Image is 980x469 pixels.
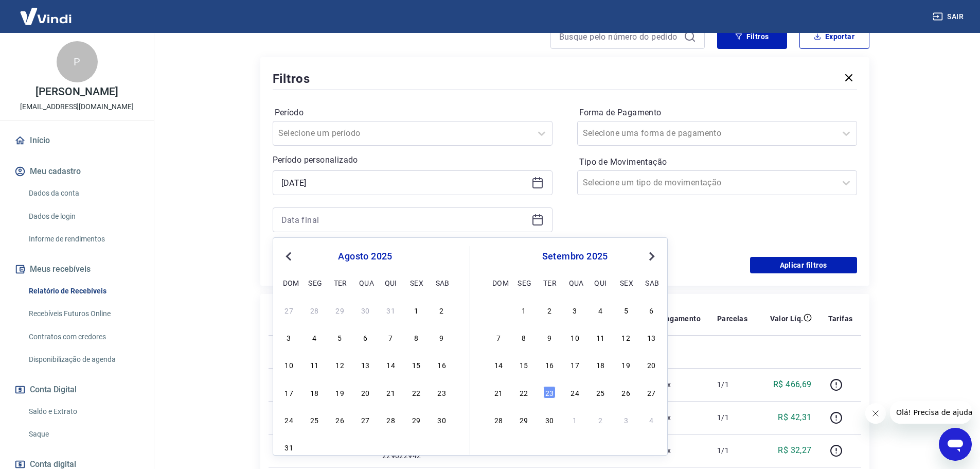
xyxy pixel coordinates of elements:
p: R$ 32,27 [778,444,811,457]
p: 1/1 [717,412,747,423]
div: Choose terça-feira, 5 de agosto de 2025 [334,331,346,343]
button: Sair [931,7,968,26]
div: Choose quinta-feira, 14 de agosto de 2025 [385,358,397,371]
div: Choose segunda-feira, 22 de setembro de 2025 [518,386,530,398]
div: qua [569,276,581,289]
div: P [57,41,98,82]
div: qui [594,276,607,289]
div: Choose sábado, 20 de setembro de 2025 [645,358,657,371]
a: Saque [25,424,141,445]
div: Choose quarta-feira, 3 de setembro de 2025 [569,304,581,316]
div: Choose terça-feira, 26 de agosto de 2025 [334,413,346,426]
div: Choose sexta-feira, 8 de agosto de 2025 [410,331,422,343]
h5: Filtros [273,71,311,87]
div: Choose terça-feira, 9 de setembro de 2025 [543,331,556,343]
a: Dados da conta [25,183,141,204]
div: Choose quinta-feira, 25 de setembro de 2025 [594,386,607,398]
div: Choose sábado, 13 de setembro de 2025 [645,331,657,343]
div: Choose sexta-feira, 12 de setembro de 2025 [620,331,632,343]
div: Choose sexta-feira, 5 de setembro de 2025 [410,441,422,453]
div: Choose quinta-feira, 4 de setembro de 2025 [594,304,607,316]
div: Choose sexta-feira, 22 de agosto de 2025 [410,386,422,398]
button: Conta Digital [12,378,141,401]
div: Choose terça-feira, 29 de julho de 2025 [334,304,346,316]
div: sab [645,276,657,289]
div: Choose quarta-feira, 24 de setembro de 2025 [569,386,581,398]
div: qui [385,276,397,289]
div: Choose sábado, 16 de agosto de 2025 [436,358,448,371]
div: Choose quinta-feira, 28 de agosto de 2025 [385,413,397,426]
p: Valor Líq. [770,314,804,324]
div: Choose sexta-feira, 26 de setembro de 2025 [620,386,632,398]
div: Choose quarta-feira, 17 de setembro de 2025 [569,358,581,371]
div: Choose segunda-feira, 18 de agosto de 2025 [308,386,320,398]
p: Tarifas [828,314,853,324]
div: Choose segunda-feira, 15 de setembro de 2025 [518,358,530,371]
button: Meus recebíveis [12,258,141,281]
div: ter [543,276,556,289]
div: ter [334,276,346,289]
a: Saldo e Extrato [25,401,141,422]
p: Pagamento [661,314,701,324]
div: Choose domingo, 21 de setembro de 2025 [492,386,505,398]
div: Choose domingo, 27 de julho de 2025 [283,304,295,316]
div: Choose sábado, 9 de agosto de 2025 [436,331,448,343]
div: Choose sexta-feira, 29 de agosto de 2025 [410,413,422,426]
div: Choose domingo, 31 de agosto de 2025 [492,304,505,316]
a: Início [12,129,141,152]
div: Choose sexta-feira, 1 de agosto de 2025 [410,304,422,316]
iframe: Fechar mensagem [865,403,886,424]
div: Choose sexta-feira, 5 de setembro de 2025 [620,304,632,316]
div: Choose quinta-feira, 7 de agosto de 2025 [385,331,397,343]
a: Disponibilização de agenda [25,349,141,370]
div: Choose quarta-feira, 20 de agosto de 2025 [359,386,371,398]
input: Data final [281,212,527,228]
span: Olá! Precisa de ajuda? [6,7,86,15]
p: 1/1 [717,379,747,390]
div: Choose sábado, 23 de agosto de 2025 [436,386,448,398]
a: Relatório de Recebíveis [25,281,141,302]
a: Recebíveis Futuros Online [25,303,141,324]
div: Choose quarta-feira, 3 de setembro de 2025 [359,441,371,453]
div: Choose terça-feira, 2 de setembro de 2025 [334,441,346,453]
div: Choose domingo, 17 de agosto de 2025 [283,386,295,398]
input: Data inicial [281,175,527,190]
div: Choose domingo, 10 de agosto de 2025 [283,358,295,371]
label: Forma de Pagamento [579,107,855,119]
input: Busque pelo número do pedido [559,29,680,44]
p: Pix [661,379,701,390]
button: Meu cadastro [12,160,141,183]
div: Choose sexta-feira, 19 de setembro de 2025 [620,358,632,371]
div: Choose quinta-feira, 18 de setembro de 2025 [594,358,607,371]
div: dom [492,276,505,289]
p: Período personalizado [273,154,553,166]
div: Choose domingo, 31 de agosto de 2025 [283,441,295,453]
div: month 2025-09 [491,302,659,427]
div: Choose terça-feira, 23 de setembro de 2025 [543,386,556,398]
div: Choose terça-feira, 19 de agosto de 2025 [334,386,346,398]
button: Previous Month [282,250,295,263]
div: Choose quinta-feira, 4 de setembro de 2025 [385,441,397,453]
button: Aplicar filtros [750,257,857,273]
div: sex [620,276,632,289]
div: Choose quarta-feira, 13 de agosto de 2025 [359,358,371,371]
div: agosto 2025 [281,250,449,263]
div: Choose quarta-feira, 6 de agosto de 2025 [359,331,371,343]
div: sex [410,276,422,289]
div: setembro 2025 [491,250,659,263]
div: Choose quarta-feira, 27 de agosto de 2025 [359,413,371,426]
div: Choose segunda-feira, 8 de setembro de 2025 [518,331,530,343]
div: month 2025-08 [281,302,449,455]
label: Período [275,107,550,119]
button: Filtros [717,24,787,49]
div: Choose sábado, 30 de agosto de 2025 [436,413,448,426]
div: Choose terça-feira, 30 de setembro de 2025 [543,413,556,426]
div: Choose segunda-feira, 1 de setembro de 2025 [308,441,320,453]
div: Choose sexta-feira, 3 de outubro de 2025 [620,413,632,426]
p: 1/1 [717,445,747,456]
p: Parcelas [717,314,747,324]
p: Pix [661,445,701,456]
div: Choose segunda-feira, 25 de agosto de 2025 [308,413,320,426]
button: Exportar [799,24,869,49]
div: Choose segunda-feira, 29 de setembro de 2025 [518,413,530,426]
